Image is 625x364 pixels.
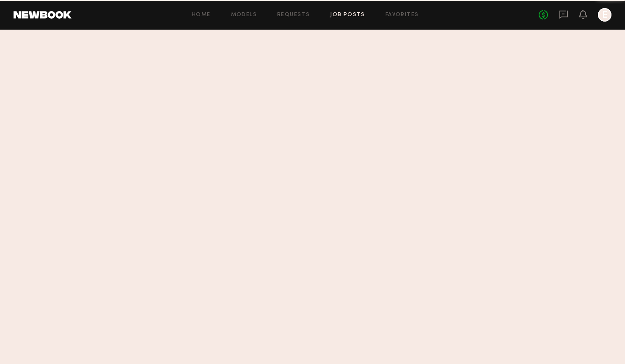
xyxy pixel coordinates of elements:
a: Requests [277,12,310,18]
a: Favorites [385,12,419,18]
a: Home [192,12,211,18]
a: Models [231,12,257,18]
a: E [598,8,611,22]
a: Job Posts [330,12,365,18]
